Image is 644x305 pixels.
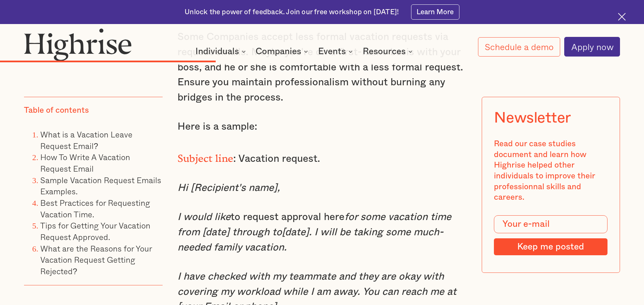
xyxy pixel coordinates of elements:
input: Keep me posted [494,238,607,255]
p: to request approval here [177,210,467,255]
div: Table of contents [24,105,89,116]
a: What are the Reasons for Your Vacation Request Getting Rejected? [40,242,152,277]
a: Apply now [564,37,620,57]
div: Resources [363,47,406,56]
a: Sample Vacation Request Emails Examples. [40,174,161,198]
div: Newsletter [494,109,571,127]
div: Companies [256,47,310,56]
div: Events [318,47,355,56]
div: Companies [256,47,301,56]
a: Tips for Getting Your Vacation Request Approved. [40,219,150,243]
div: Read our case studies document and learn how Highrise helped other individuals to improve their p... [494,139,607,203]
em: I would like [177,212,231,222]
img: Highrise logo [24,28,132,61]
p: : Vacation request. [177,149,467,167]
a: Best Practices for Requesting Vacation Time. [40,196,150,220]
div: Resources [363,47,414,56]
div: Individuals [195,47,248,56]
em: Hi [Recipient's name], [177,183,280,193]
em: for some vacation time from [date] through to[date]. I will be taking some much-needed family vac... [177,212,451,252]
a: Learn More [411,4,459,20]
strong: Subject line [177,153,234,159]
a: How To Write A Vacation Request Email [40,151,130,175]
div: Unlock the power of feedback. Join our free workshop on [DATE]! [185,7,399,17]
a: Schedule a demo [478,37,560,57]
div: Individuals [195,47,239,56]
p: Some Companies accept less formal vacation requests via request emails. Maybe you're on a first-n... [177,29,467,105]
form: Modal Form [494,215,607,255]
p: Here is a sample: [177,119,467,134]
div: Events [318,47,346,56]
input: Your e-mail [494,215,607,234]
a: What is a Vacation Leave Request Email? [40,128,133,152]
img: Cross icon [618,13,626,21]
